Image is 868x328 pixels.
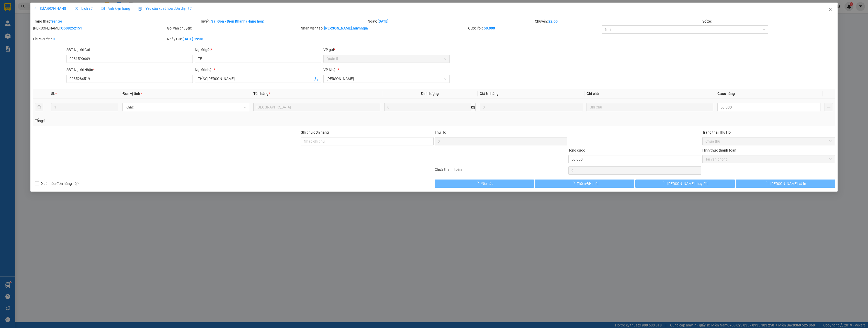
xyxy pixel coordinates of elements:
[51,92,55,96] span: SL
[635,180,735,188] button: [PERSON_NAME] thay đổi
[435,180,534,188] button: Yêu cầu
[35,103,43,111] button: delete
[200,18,367,24] div: Tuyến:
[584,89,715,99] th: Ghi chú
[568,148,585,152] span: Tổng cước
[468,25,601,31] div: Cước rồi :
[66,47,193,53] div: SĐT Người Gửi
[253,103,380,111] input: VD: Bàn, Ghế
[470,103,475,111] span: kg
[195,67,321,73] div: Người nhận
[182,37,203,41] b: [DATE] 19:38
[33,36,166,42] div: Chưa cước :
[33,6,66,11] span: SỬA ĐƠN HÀNG
[53,37,55,41] b: 0
[50,19,62,23] b: Trên xe
[717,92,735,96] span: Cước hàng
[122,92,142,96] span: Đơn vị tính
[138,6,192,11] span: Yêu cầu xuất hóa đơn điện tử
[475,182,481,185] span: loading
[167,25,300,31] div: Gói vận chuyển:
[571,182,577,185] span: loading
[705,137,832,145] span: Chưa thu
[481,181,493,186] span: Yêu cầu
[705,155,832,163] span: Tại văn phòng
[479,92,498,96] span: Giá trị hàng
[32,18,200,24] div: Trạng thái:
[35,118,334,124] div: Tổng: 1
[75,6,93,11] span: Lịch sử
[101,6,130,11] span: Ảnh kiện hàng
[535,180,634,188] button: Thêm ĐH mới
[702,148,736,152] label: Hình thức thanh toán
[75,182,78,185] span: info-circle
[702,130,835,135] div: Trạng thái Thu Hộ
[326,55,447,63] span: Quận 5
[479,103,582,111] input: 0
[667,181,708,186] span: [PERSON_NAME] thay đổi
[253,92,270,96] span: Tên hàng
[301,25,467,31] div: Nhân viên tạo:
[823,3,838,17] button: Close
[326,75,447,83] span: Diên Khánh
[314,77,318,81] span: user-add
[434,130,446,134] span: Thu Hộ
[662,182,667,185] span: loading
[828,7,832,12] span: close
[534,18,702,24] div: Chuyến:
[167,36,300,42] div: Ngày GD:
[75,7,78,10] span: clock-circle
[301,137,434,145] input: Ghi chú đơn hàng
[378,19,388,23] b: [DATE]
[301,130,329,134] label: Ghi chú đơn hàng
[211,19,264,23] b: Sài Gòn - Diên Khánh (Hàng hóa)
[39,181,74,186] span: Xuất hóa đơn hàng
[33,7,37,10] span: edit
[323,68,337,72] span: VP Nhận
[825,103,833,111] button: plus
[126,103,246,111] span: Khác
[483,26,495,30] b: 50.000
[367,18,534,24] div: Ngày:
[702,18,836,24] div: Số xe:
[66,67,193,73] div: SĐT Người Nhận
[587,103,713,111] input: Ghi Chú
[323,47,450,53] div: VP gửi
[195,47,321,53] div: Người gửi
[770,181,806,186] span: [PERSON_NAME] và In
[434,167,568,176] div: Chưa thanh toán
[138,7,142,11] img: icon
[577,181,598,186] span: Thêm ĐH mới
[324,26,368,30] b: [PERSON_NAME].huynhgia
[61,26,82,30] b: Q508252151
[548,19,558,23] b: 22:00
[101,7,105,10] span: picture
[421,92,439,96] span: Định lượng
[736,180,835,188] button: [PERSON_NAME] và In
[33,25,166,31] div: [PERSON_NAME]:
[765,182,770,185] span: loading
